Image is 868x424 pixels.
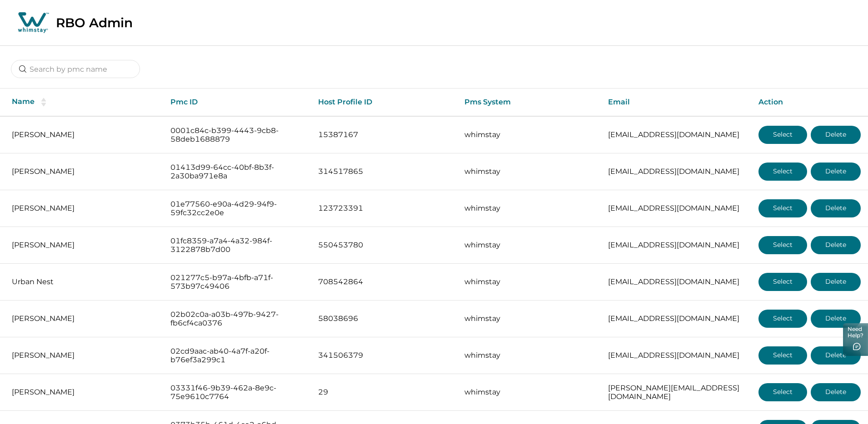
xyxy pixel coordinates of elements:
p: 15387167 [318,130,449,139]
p: [EMAIL_ADDRESS][DOMAIN_NAME] [608,167,744,176]
button: Delete [811,310,861,328]
p: [PERSON_NAME] [12,130,156,139]
p: whimstay [464,130,594,139]
p: [PERSON_NAME] [12,351,156,360]
p: [PERSON_NAME][EMAIL_ADDRESS][DOMAIN_NAME] [608,384,744,401]
button: Delete [811,346,861,365]
th: Action [751,89,868,116]
p: whimstay [464,241,594,250]
p: 02cd9aac-ab40-4a7f-a20f-b76ef3a299c1 [170,347,304,365]
button: Select [758,273,807,291]
button: sorting [35,98,53,107]
p: whimstay [464,277,594,286]
button: Select [758,383,807,401]
p: [PERSON_NAME] [12,241,156,250]
button: Select [758,126,807,144]
p: 021277c5-b97a-4bfb-a71f-573b97c49406 [170,273,304,291]
p: [PERSON_NAME] [12,204,156,213]
p: 01e77560-e90a-4d29-94f9-59fc32cc2e0e [170,200,304,217]
p: 550453780 [318,241,449,250]
p: [EMAIL_ADDRESS][DOMAIN_NAME] [608,204,744,213]
p: whimstay [464,351,594,360]
p: whimstay [464,167,594,176]
p: [EMAIL_ADDRESS][DOMAIN_NAME] [608,351,744,360]
input: Search by pmc name [11,60,140,78]
button: Select [758,346,807,365]
p: 0001c84c-b399-4443-9cb8-58deb1688879 [170,126,304,144]
p: [PERSON_NAME] [12,388,156,397]
p: [PERSON_NAME] [12,314,156,323]
p: 314517865 [318,167,449,176]
p: [EMAIL_ADDRESS][DOMAIN_NAME] [608,314,744,323]
p: [EMAIL_ADDRESS][DOMAIN_NAME] [608,130,744,139]
p: whimstay [464,204,594,213]
button: Delete [811,126,861,144]
p: [EMAIL_ADDRESS][DOMAIN_NAME] [608,241,744,250]
p: 58038696 [318,314,449,323]
button: Select [758,163,807,181]
p: [PERSON_NAME] [12,167,156,176]
th: Pms System [457,89,601,116]
button: Delete [811,236,861,254]
th: Email [601,89,751,116]
button: Delete [811,383,861,401]
p: Urban Nest [12,277,156,286]
button: Select [758,310,807,328]
button: Delete [811,199,861,217]
th: Pmc ID [163,89,311,116]
p: [EMAIL_ADDRESS][DOMAIN_NAME] [608,277,744,286]
th: Host Profile ID [311,89,457,116]
p: whimstay [464,314,594,323]
p: 341506379 [318,351,449,360]
button: Delete [811,163,861,181]
p: 708542864 [318,277,449,286]
p: 02b02c0a-a03b-497b-9427-fb6cf4ca0376 [170,310,304,328]
p: 29 [318,388,449,397]
p: 01fc8359-a7a4-4a32-984f-3122878b7d00 [170,237,304,254]
p: 03331f46-9b39-462a-8e9c-75e9610c7764 [170,384,304,401]
p: whimstay [464,388,594,397]
p: 01413d99-64cc-40bf-8b3f-2a30ba971e8a [170,163,304,181]
p: RBO Admin [56,15,133,30]
button: Select [758,236,807,254]
button: Delete [811,273,861,291]
p: 123723391 [318,204,449,213]
button: Select [758,199,807,217]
